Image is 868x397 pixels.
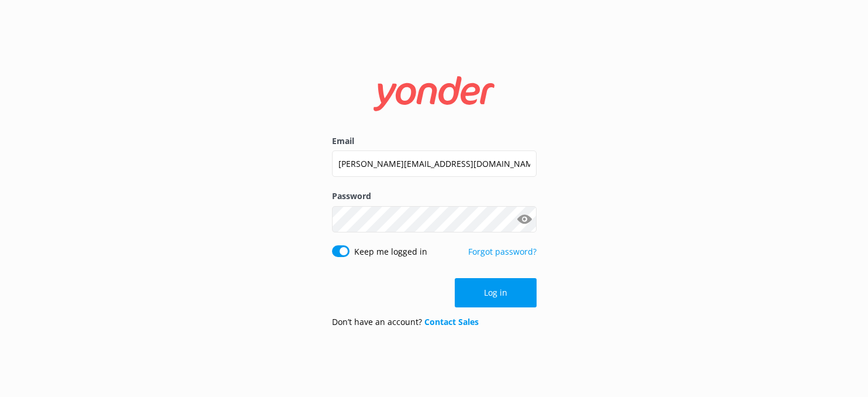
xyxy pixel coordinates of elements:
p: Don’t have an account? [332,316,479,328]
label: Email [332,135,537,148]
button: Show password [513,207,537,231]
input: user@emailaddress.com [332,150,537,177]
a: Forgot password? [468,246,537,257]
button: Log in [455,278,537,307]
a: Contact Sales [424,316,479,327]
label: Keep me logged in [354,245,427,258]
label: Password [332,190,537,203]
